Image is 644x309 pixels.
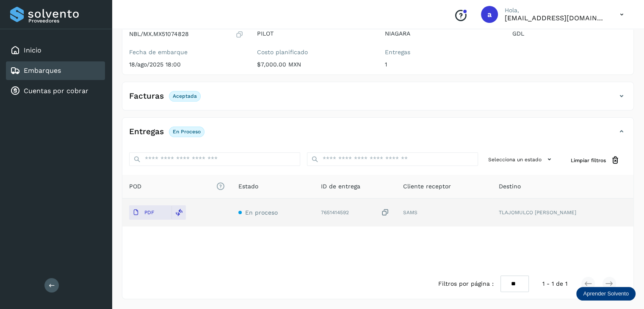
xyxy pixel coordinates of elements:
[129,205,171,220] button: PDF
[403,182,451,191] span: Cliente receptor
[144,210,154,215] p: PDF
[28,18,102,24] p: Proveedores
[571,157,606,164] span: Limpiar filtros
[24,66,61,74] a: Embarques
[6,82,105,100] div: Cuentas por cobrar
[24,46,41,54] a: Inicio
[542,279,567,288] span: 1 - 1 de 1
[438,279,494,288] span: Filtros por página :
[321,208,390,217] div: 7651414592
[492,199,633,226] td: TLAJOMULCO [PERSON_NAME]
[485,152,557,166] button: Selecciona un estado
[129,49,243,56] label: Fecha de embarque
[564,152,627,168] button: Limpiar filtros
[245,209,278,216] span: En proceso
[24,87,88,95] a: Cuentas por cobrar
[129,182,225,191] span: POD
[512,30,627,37] p: GDL
[238,182,258,191] span: Estado
[257,61,371,68] p: $7,000.00 MXN
[257,30,371,37] p: PILOT
[129,61,243,68] p: 18/ago/2025 18:00
[171,205,186,220] div: Reemplazar POD
[6,41,105,60] div: Inicio
[129,91,164,101] h4: Facturas
[173,93,197,99] p: Aceptada
[6,61,105,80] div: Embarques
[257,49,371,56] label: Costo planificado
[122,89,633,110] div: FacturasAceptada
[321,182,360,191] span: ID de entrega
[505,14,606,22] p: aux.facturacion@atpilot.mx
[129,30,189,38] p: NBL/MX.MX51074828
[122,124,633,146] div: EntregasEn proceso
[499,182,521,191] span: Destino
[583,290,629,297] p: Aprender Solvento
[129,127,164,137] h4: Entregas
[385,61,499,68] p: 1
[576,287,636,301] div: Aprender Solvento
[385,49,499,56] label: Entregas
[173,129,201,135] p: En proceso
[385,30,499,37] p: NIAGARA
[396,199,492,226] td: SAMS
[505,7,606,14] p: Hola,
